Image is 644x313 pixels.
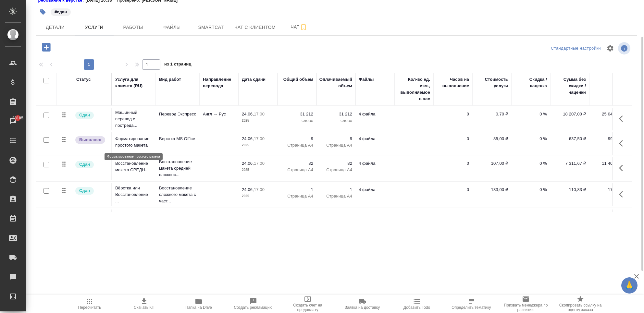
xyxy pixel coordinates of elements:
[2,113,24,129] a: 28105
[254,112,265,116] p: 17:00
[79,23,110,31] span: Услуги
[254,187,265,192] p: 17:00
[514,76,547,89] div: Скидка / наценка
[433,132,472,155] td: 0
[281,193,313,199] p: Страница А4
[553,111,586,117] p: 18 207,00 ₽
[359,76,374,83] div: Файлы
[115,211,153,231] p: Проверка качества перевода ...
[159,111,196,117] p: Перевод Экспресс
[433,108,472,130] td: 0
[320,193,352,199] p: Страница А4
[602,41,618,56] span: Настроить таблицу
[36,5,50,19] button: Добавить тэг
[242,112,254,116] p: 24.06,
[40,23,71,31] span: Детали
[320,160,352,167] p: 82
[115,76,153,89] div: Услуга для клиента (RU)
[79,187,90,194] p: Сдан
[592,136,625,142] p: 994,50 ₽
[115,109,153,129] p: Машинный перевод с постреда...
[203,111,235,117] p: Англ → Рус
[159,211,196,231] p: Проверка качества перевода (LQA)
[79,112,90,118] p: Сдан
[433,210,472,232] td: 0
[320,187,352,193] p: 1
[281,160,313,167] p: 82
[242,76,266,83] div: Дата сдачи
[76,76,91,83] div: Статус
[476,136,508,142] p: 85,00 ₽
[320,142,352,149] p: Страница А4
[359,136,391,142] p: 4 файла
[281,117,313,124] p: слово
[359,111,391,117] p: 4 файла
[615,160,631,176] button: Показать кнопки
[283,23,315,31] span: Чат
[254,136,265,141] p: 17:00
[476,187,508,193] p: 133,00 ₽
[592,160,625,167] p: 11 406,20 ₽
[615,136,631,151] button: Показать кнопки
[553,76,586,96] div: Сумма без скидки / наценки
[159,76,181,83] div: Вид работ
[320,136,352,142] p: 9
[433,183,472,206] td: 0
[514,187,547,193] p: 0 %
[359,187,391,193] p: 4 файла
[549,43,602,54] div: split button
[281,167,313,173] p: Страница А4
[553,160,586,167] p: 7 311,67 ₽
[281,136,313,142] p: 9
[242,142,274,149] p: 2025
[615,111,631,126] button: Показать кнопки
[553,187,586,193] p: 110,83 ₽
[281,187,313,193] p: 1
[476,111,508,117] p: 0,70 ₽
[283,76,313,83] div: Общий объем
[254,161,265,166] p: 17:00
[514,136,547,142] p: 0 %
[618,42,632,54] span: Посмотреть информацию
[159,159,196,178] p: Восстановление макета средней сложнос...
[621,277,638,294] button: 🙏
[115,185,153,204] p: Вёрстка или Восстановление ...
[156,23,188,31] span: Файлы
[79,161,90,168] p: Сдан
[437,76,469,89] div: Часов на выполнение
[615,187,631,202] button: Показать кнопки
[242,193,274,199] p: 2025
[281,142,313,149] p: Страница А4
[37,41,55,54] button: Добавить услугу
[159,185,196,204] p: Восстановление сложного макета с част...
[203,76,235,89] div: Направление перевода
[234,23,276,31] span: Чат с клиентом
[476,76,508,89] div: Стоимость услуги
[514,160,547,167] p: 0 %
[398,76,430,102] div: Кол-во ед. изм., выполняемое в час
[319,76,352,89] div: Оплачиваемый объем
[592,187,625,193] p: 172,90 ₽
[195,23,227,31] span: Smartcat
[281,111,313,117] p: 31 212
[242,161,254,166] p: 24.06,
[433,157,472,180] td: 0
[55,9,67,15] p: #сдан
[624,279,635,292] span: 🙏
[50,9,71,14] span: сдан
[115,160,153,173] p: Восстановление макета СРЕДН...
[8,115,27,121] span: 28105
[476,160,508,167] p: 107,00 ₽
[320,111,352,117] p: 31 212
[79,137,101,143] p: Выполнен
[242,117,274,124] p: 2025
[242,167,274,173] p: 2025
[320,117,352,124] p: слово
[164,60,192,70] span: из 1 страниц
[514,111,547,117] p: 0 %
[242,187,254,192] p: 24.06,
[320,167,352,173] p: Страница А4
[359,160,391,167] p: 4 файла
[300,23,307,31] svg: Подписаться
[242,136,254,141] p: 24.06,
